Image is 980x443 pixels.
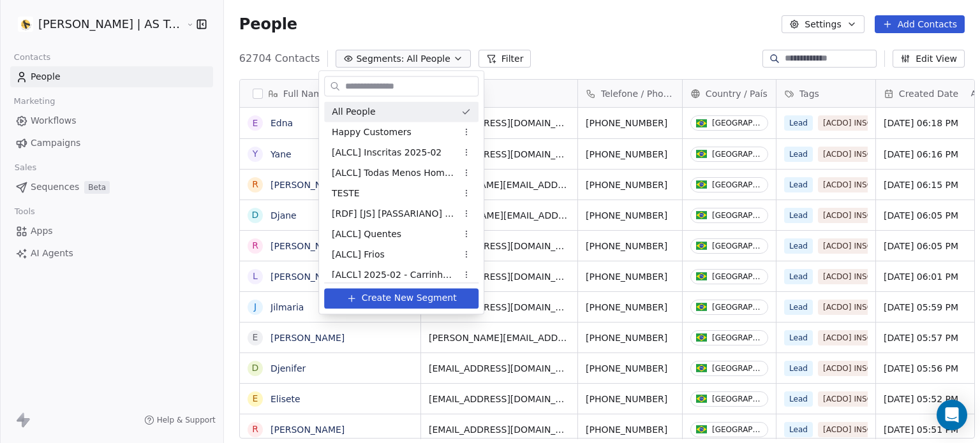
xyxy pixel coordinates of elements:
[332,126,412,139] span: Happy Customers
[332,248,385,261] span: [ALCL] Frios
[332,268,457,282] span: [ALCL] 2025-02 - Carrinho aberto - Quentes
[332,146,442,159] span: [ALCL] Inscritas 2025-02
[332,105,375,119] span: All People
[324,288,479,309] button: Create New Segment
[332,166,457,180] span: [ALCL] Todas Menos Homens Não Inscritas
[332,207,457,221] span: [RDF] [JS] [PASSARIANO] 2025-01
[332,187,360,200] span: TESTE
[332,228,401,241] span: [ALCL] Quentes
[362,292,457,305] span: Create New Segment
